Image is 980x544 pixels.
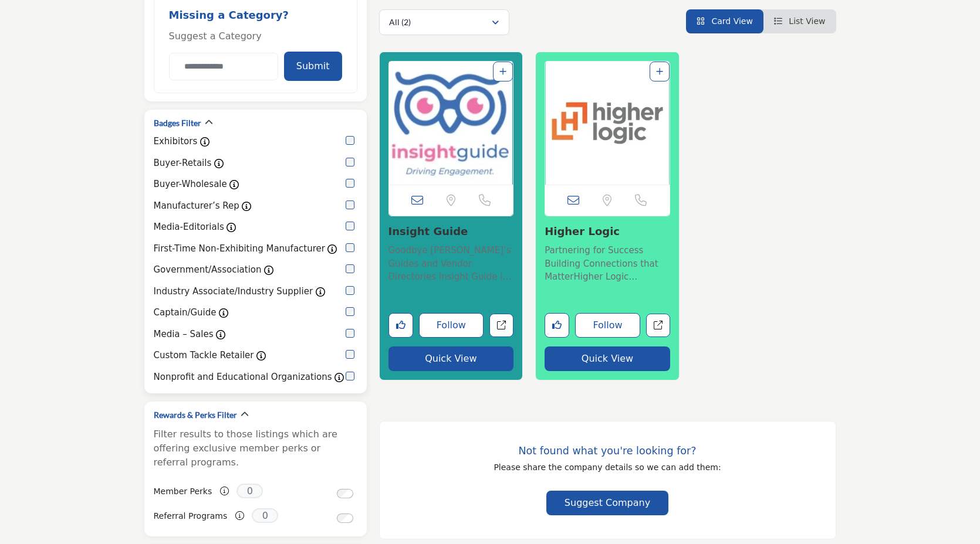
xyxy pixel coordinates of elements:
span: List View [789,16,825,26]
input: Switch to Referral Programs [337,514,353,523]
span: 0 [236,484,263,498]
span: Please share the company details so we can add them: [494,463,721,472]
h2: Rewards & Perks Filter [154,409,237,421]
img: Insight Guide [389,62,513,185]
button: Follow [419,313,484,338]
label: Exhibitors [154,135,198,148]
p: Goodbye [PERSON_NAME]’s Guides and Vendor Directories Insight Guide is a business marketplace pla... [388,244,514,284]
li: List View [763,9,836,33]
label: Nonprofit and Educational Organizations [154,370,332,384]
h3: Insight Guide [388,225,514,238]
a: Open Listing in new tab [389,62,513,185]
span: Card View [711,16,752,26]
span: Suggest a Category [169,30,262,42]
a: Open Listing in new tab [545,62,670,185]
a: Partnering for Success Building Connections that MatterHigher Logic specializes in creating custo... [545,241,670,284]
span: 0 [252,508,278,523]
p: Partnering for Success Building Connections that MatterHigher Logic specializes in creating custo... [545,244,670,284]
a: Open insight-guide in new tab [489,314,513,338]
button: Submit [284,52,342,81]
button: Suggest Company [546,491,668,515]
label: Manufacturer’s Rep [154,199,239,213]
label: First-Time Non-Exhibiting Manufacturer [154,242,325,256]
label: Referral Programs [154,506,228,526]
input: First-Time Non-Exhibiting Manufacturer checkbox [346,243,354,252]
h3: Not found what you're looking for? [403,445,812,457]
label: Custom Tackle Retailer [154,349,254,362]
input: Industry Associate/Industry Supplier checkbox [346,286,354,295]
input: Manufacturer’s Rep checkbox [346,200,354,209]
h3: Higher Logic [545,225,670,238]
label: Government/Association [154,263,262,277]
input: Captain/Guide checkbox [346,307,354,316]
a: Goodbye [PERSON_NAME]’s Guides and Vendor Directories Insight Guide is a business marketplace pla... [388,241,514,284]
input: Buyer-Wholesale checkbox [346,179,354,188]
input: Buyer-Retails checkbox [346,158,354,166]
a: Add To List [656,67,663,76]
a: View Card [697,16,753,26]
label: Captain/Guide [154,306,217,319]
input: Nonprofit and Educational Organizations checkbox [346,372,354,380]
a: Open higher-logic in new tab [646,314,670,338]
button: All (2) [379,9,509,35]
input: Custom Tackle Retailer checkbox [346,350,354,359]
label: Buyer-Retails [154,157,212,170]
button: Like listing [545,313,569,338]
h2: Missing a Category? [169,9,342,30]
label: Buyer-Wholesale [154,178,227,191]
label: Member Perks [154,481,212,502]
label: Media-Editorials [154,220,224,234]
button: Quick View [545,346,670,371]
input: Government/Association checkbox [346,264,354,273]
span: Suggest Company [565,497,650,508]
input: Media – Sales checkbox [346,329,354,338]
input: Switch to Member Perks [337,489,353,498]
a: View List [774,16,826,26]
a: Add To List [499,67,506,76]
a: Higher Logic [545,225,620,237]
p: Filter results to those listings which are offering exclusive member perks or referral programs. [154,427,357,470]
a: Insight Guide [388,225,468,237]
button: Follow [575,313,640,338]
input: Exhibitors checkbox [346,136,354,145]
button: Like listing [388,313,413,338]
button: Quick View [388,346,514,371]
label: Industry Associate/Industry Supplier [154,285,313,298]
li: Card View [686,9,763,33]
input: Media-Editorials checkbox [346,222,354,230]
img: Higher Logic [545,62,670,185]
input: Category Name [169,53,278,80]
h2: Badges Filter [154,117,201,129]
label: Media – Sales [154,328,214,341]
p: All (2) [389,16,411,28]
